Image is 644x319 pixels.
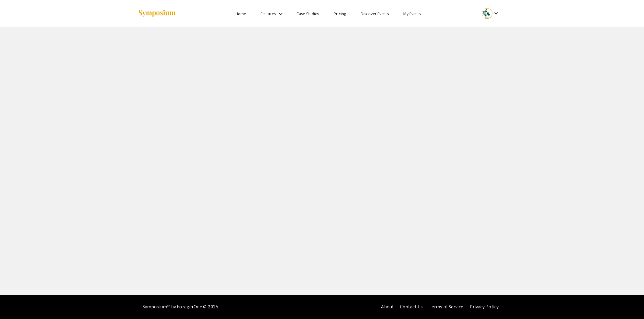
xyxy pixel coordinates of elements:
[492,10,500,17] mat-icon: Expand account dropdown
[381,304,394,310] a: About
[277,10,284,18] mat-icon: Expand Features list
[261,11,276,16] a: Features
[429,304,464,310] a: Terms of Service
[475,7,506,20] button: Expand account dropdown
[361,11,389,16] a: Discover Events
[142,295,218,319] div: Symposium™ by ForagerOne © 2025
[236,11,246,16] a: Home
[400,304,423,310] a: Contact Us
[138,9,176,18] img: Symposium by ForagerOne
[618,292,639,314] iframe: Chat
[470,304,499,310] a: Privacy Policy
[296,11,319,16] a: Case Studies
[403,11,421,16] a: My Events
[334,11,346,16] a: Pricing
